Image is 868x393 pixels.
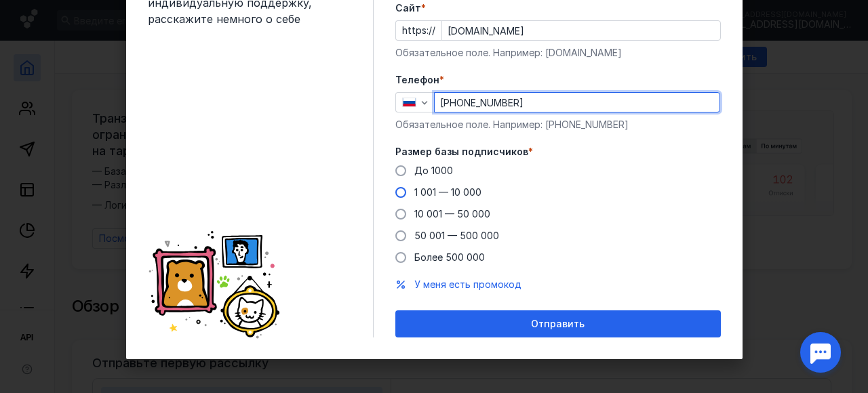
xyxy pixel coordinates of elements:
span: 50 001 — 500 000 [414,230,499,241]
div: Обязательное поле. Например: [DOMAIN_NAME] [395,46,721,60]
span: 10 001 — 50 000 [414,208,490,220]
span: Размер базы подписчиков [395,145,528,159]
span: У меня есть промокод [414,278,521,290]
span: Cайт [395,1,421,15]
button: Отправить [395,310,721,337]
span: Телефон [395,73,439,87]
span: Отправить [531,318,585,330]
span: До 1000 [414,165,453,176]
div: Обязательное поле. Например: [PHONE_NUMBER] [395,118,721,131]
button: У меня есть промокод [414,278,521,291]
span: 1 001 — 10 000 [414,186,481,198]
span: Более 500 000 [414,251,485,263]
